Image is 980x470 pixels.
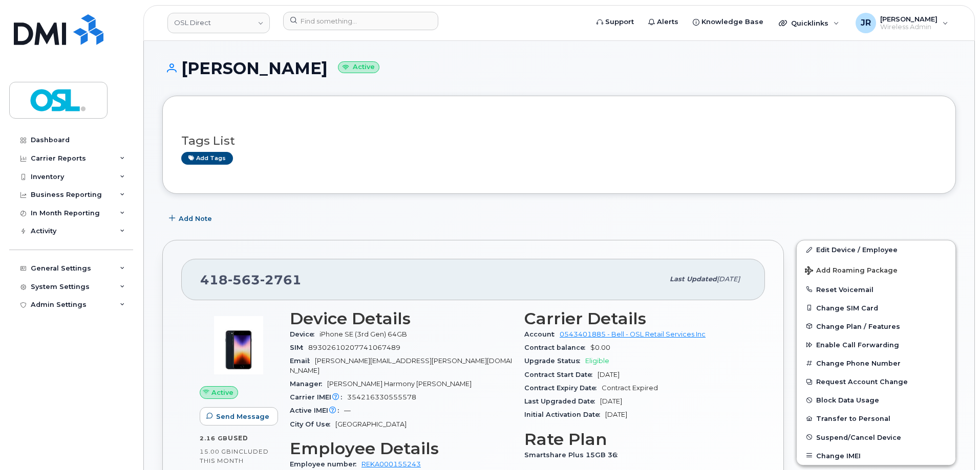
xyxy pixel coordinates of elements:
h3: Device Details [290,309,512,328]
span: Upgrade Status [524,357,585,365]
span: Last updated [670,275,717,283]
button: Send Message [200,407,278,426]
span: Contract balance [524,344,590,351]
span: — [344,407,351,414]
span: 354216330555578 [347,393,416,401]
span: $0.00 [590,344,610,351]
span: [DATE] [600,397,622,405]
span: [PERSON_NAME] Harmony [PERSON_NAME] [327,380,472,388]
button: Add Roaming Package [797,259,955,280]
h3: Employee Details [290,439,512,458]
span: 89302610207741067489 [308,344,400,351]
span: Carrier IMEI [290,393,347,401]
button: Suspend/Cancel Device [797,428,955,446]
span: Contract Expiry Date [524,384,602,392]
span: Initial Activation Date [524,411,605,418]
span: 563 [228,272,260,287]
span: Email [290,357,315,365]
span: Enable Call Forwarding [816,341,899,349]
button: Change Phone Number [797,354,955,372]
span: Change Plan / Features [816,322,900,330]
span: [DATE] [717,275,740,283]
span: Account [524,330,560,338]
a: REKA000155243 [361,460,421,468]
h1: [PERSON_NAME] [162,59,956,77]
a: Edit Device / Employee [797,240,955,259]
span: Active [211,388,233,397]
button: Change IMEI [797,446,955,465]
button: Add Note [162,209,221,228]
span: [DATE] [598,371,620,378]
button: Reset Voicemail [797,280,955,299]
span: iPhone SE (3rd Gen) 64GB [319,330,407,338]
h3: Carrier Details [524,309,747,328]
span: Contract Start Date [524,371,598,378]
button: Change Plan / Features [797,317,955,335]
span: Employee number [290,460,361,468]
span: Suspend/Cancel Device [816,433,901,441]
span: [DATE] [605,411,627,418]
small: Active [338,61,379,73]
img: image20231002-3703462-1angbar.jpeg [208,315,269,376]
span: 2761 [260,272,302,287]
span: SIM [290,344,308,351]
span: Last Upgraded Date [524,397,600,405]
h3: Tags List [181,135,937,147]
button: Enable Call Forwarding [797,335,955,354]
span: included this month [200,447,269,464]
span: City Of Use [290,420,335,428]
button: Block Data Usage [797,391,955,409]
span: Eligible [585,357,609,365]
button: Transfer to Personal [797,409,955,428]
span: Contract Expired [602,384,658,392]
a: Add tags [181,152,233,165]
span: Add Note [179,214,212,223]
h3: Rate Plan [524,430,747,449]
span: Add Roaming Package [805,266,898,276]
span: 2.16 GB [200,435,228,442]
span: used [228,434,248,442]
span: [PERSON_NAME][EMAIL_ADDRESS][PERSON_NAME][DOMAIN_NAME] [290,357,512,374]
span: 15.00 GB [200,448,231,455]
span: [GEOGRAPHIC_DATA] [335,420,407,428]
span: Active IMEI [290,407,344,414]
button: Request Account Change [797,372,955,391]
a: 0543401885 - Bell - OSL Retail Services Inc [560,330,706,338]
span: 418 [200,272,302,287]
button: Change SIM Card [797,299,955,317]
span: Device [290,330,319,338]
span: Smartshare Plus 15GB 36 [524,451,623,459]
span: Send Message [216,412,269,421]
span: Manager [290,380,327,388]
